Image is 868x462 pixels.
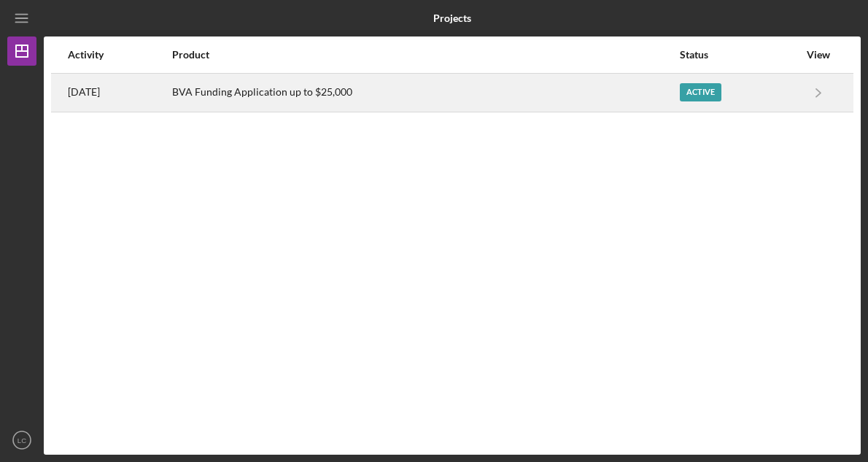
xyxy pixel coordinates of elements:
time: 2025-09-08 19:08 [68,86,100,98]
div: Product [172,49,678,61]
div: Status [680,49,799,61]
div: BVA Funding Application up to $25,000 [172,74,678,111]
b: Projects [433,12,471,24]
text: LC [18,436,26,444]
div: Active [680,83,721,101]
button: LC [7,426,36,455]
div: View [800,49,837,61]
div: Activity [68,49,171,61]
